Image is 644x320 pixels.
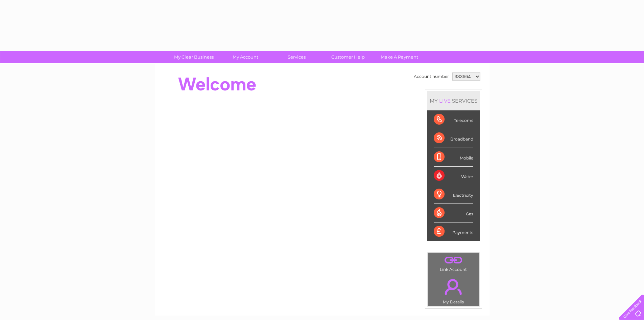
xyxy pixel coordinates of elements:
[320,51,376,63] a: Customer Help
[429,254,478,266] a: .
[166,51,222,63] a: My Clear Business
[434,167,473,185] div: Water
[427,252,480,274] td: Link Account
[434,204,473,222] div: Gas
[269,51,325,63] a: Services
[427,273,480,306] td: My Details
[434,129,473,148] div: Broadband
[372,51,427,63] a: Make A Payment
[434,110,473,129] div: Telecoms
[427,91,480,110] div: MY SERVICES
[412,71,451,82] td: Account number
[217,51,273,63] a: My Account
[429,275,478,299] a: .
[438,98,452,104] div: LIVE
[434,148,473,167] div: Mobile
[434,222,473,241] div: Payments
[434,185,473,204] div: Electricity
